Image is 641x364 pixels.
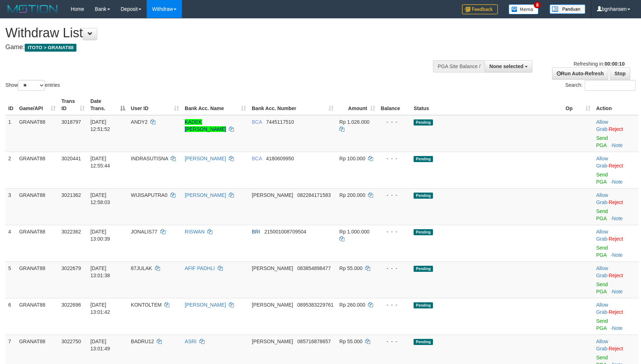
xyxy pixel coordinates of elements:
[336,95,378,115] th: Amount: activate to sort column ascending
[609,126,623,132] a: Reject
[593,152,638,188] td: ·
[596,282,608,294] a: Send PGA
[61,156,81,161] span: 3020441
[90,302,110,315] span: [DATE] 13:01:42
[5,188,16,225] td: 3
[414,339,433,345] span: Pending
[596,339,609,351] span: ·
[596,265,609,278] span: ·
[185,302,226,308] a: [PERSON_NAME]
[16,188,58,225] td: GRANAT88
[185,192,226,198] a: [PERSON_NAME]
[596,229,609,242] span: ·
[339,192,365,198] span: Rp 200.000
[485,60,532,72] button: None selected
[610,67,630,80] a: Stop
[612,142,623,148] a: Note
[131,302,162,308] span: KONTOLTEM
[266,119,294,125] span: Copy 7445117510 to clipboard
[252,156,262,161] span: BCA
[585,80,636,91] input: Search:
[185,339,197,344] a: ASRI
[297,302,334,308] span: Copy 0895383229761 to clipboard
[612,179,623,185] a: Note
[609,309,623,315] a: Reject
[58,95,88,115] th: Trans ID: activate to sort column ascending
[596,302,609,315] span: ·
[534,2,541,8] span: 8
[596,119,608,132] a: Allow Grab
[252,192,293,198] span: [PERSON_NAME]
[593,188,638,225] td: ·
[249,95,336,115] th: Bank Acc. Number: activate to sort column ascending
[414,302,433,308] span: Pending
[462,4,498,14] img: Feedback.jpg
[609,236,623,242] a: Reject
[252,229,260,235] span: BRI
[297,265,331,271] span: Copy 083854898477 to clipboard
[61,119,81,125] span: 3018797
[264,229,306,235] span: Copy 215001008709504 to clipboard
[596,229,608,242] a: Allow Grab
[131,229,157,235] span: JONALIS77
[433,60,485,72] div: PGA Site Balance /
[596,172,608,185] a: Send PGA
[609,273,623,278] a: Reject
[593,298,638,335] td: ·
[5,115,16,152] td: 1
[266,156,294,161] span: Copy 4180609950 to clipboard
[411,95,562,115] th: Status
[90,156,110,169] span: [DATE] 12:55:44
[596,245,608,258] a: Send PGA
[5,261,16,298] td: 5
[131,156,168,161] span: INDRASUTISNA
[596,302,608,315] a: Allow Grab
[381,301,408,308] div: - - -
[61,302,81,308] span: 3022696
[185,119,226,132] a: KADEK [PERSON_NAME]
[5,152,16,188] td: 2
[574,61,624,67] span: Refreshing in:
[593,95,638,115] th: Action
[593,115,638,152] td: ·
[563,95,593,115] th: Op: activate to sort column ascending
[612,252,623,258] a: Note
[596,265,608,278] a: Allow Grab
[5,225,16,261] td: 4
[185,156,226,161] a: [PERSON_NAME]
[596,208,608,221] a: Send PGA
[61,229,81,235] span: 3022362
[185,265,215,271] a: AFIF PADHLI
[339,119,369,125] span: Rp 1.026.000
[5,80,60,91] label: Show entries
[5,44,420,51] h4: Game:
[381,338,408,345] div: - - -
[596,339,608,351] a: Allow Grab
[552,67,608,80] a: Run Auto-Refresh
[90,339,110,351] span: [DATE] 13:01:49
[414,156,433,162] span: Pending
[489,63,523,69] span: None selected
[339,265,363,271] span: Rp 55.000
[339,339,363,344] span: Rp 55.000
[88,95,128,115] th: Date Trans.: activate to sort column descending
[596,192,608,205] a: Allow Grab
[596,135,608,148] a: Send PGA
[5,95,16,115] th: ID
[381,155,408,162] div: - - -
[381,118,408,126] div: - - -
[339,156,365,161] span: Rp 100.000
[185,229,204,235] a: RISWAN
[16,115,58,152] td: GRANAT88
[252,265,293,271] span: [PERSON_NAME]
[612,325,623,331] a: Note
[131,265,152,271] span: 87JULAK
[609,199,623,205] a: Reject
[90,192,110,205] span: [DATE] 12:58:03
[381,228,408,235] div: - - -
[593,225,638,261] td: ·
[297,339,331,344] span: Copy 085716878657 to clipboard
[61,339,81,344] span: 3022750
[612,216,623,221] a: Note
[16,95,58,115] th: Game/API: activate to sort column ascending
